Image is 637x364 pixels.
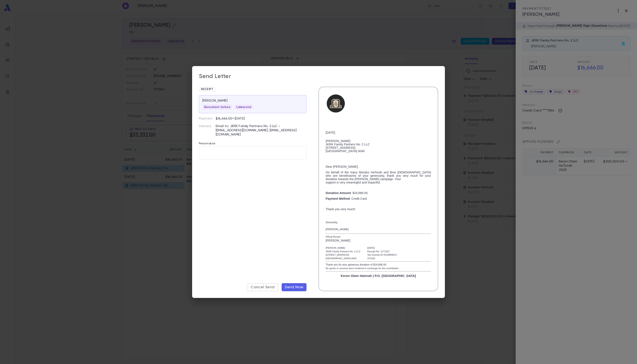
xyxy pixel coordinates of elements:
span: [PERSON_NAME] [326,228,349,231]
div: [PERSON_NAME] [326,246,361,250]
strong: Donation Amount [326,191,351,195]
span: Dear [PERSON_NAME], [326,165,359,168]
strong: Keren Olam Hatorah | P.O. [GEOGRAPHIC_DATA] [341,274,416,278]
div: JKRK Family Partners No. 2 LLC [326,250,361,253]
span: Sincerely, [326,221,338,224]
span: Thank you very much! [326,207,355,211]
span: [DATE] [326,131,335,134]
span: : $16,666.00 [326,191,368,195]
button: Cancel Send [247,283,278,291]
div: [PERSON_NAME] [326,238,431,243]
div: Thank you for your generous donation of $16,666.00 [326,263,431,267]
div: [DATE] [367,246,397,250]
span: Lakewood [235,105,253,109]
div: [GEOGRAPHIC_DATA]-3040 [326,257,361,260]
div: Official Receipt [326,235,431,238]
span: [GEOGRAPHIC_DATA]-3040 [326,149,365,153]
div: [STREET_ADDRESS] [326,253,361,257]
div: 373162 [367,257,397,260]
strong: Payment Method [326,197,350,200]
p: [PERSON_NAME] [202,99,227,103]
img: Untitled design (1).png [326,94,346,114]
button: Send Now [282,283,306,291]
span: : Credit Card [326,197,367,200]
span: Beresheet Invitee [202,105,232,109]
span: Receipt [199,88,215,91]
span: JKRK Family Partners No. 2 LLC [326,143,370,146]
span: [PERSON_NAME] [326,139,350,143]
span: Cancel Send [251,285,274,290]
p: $16,666.00 • [DATE] [216,117,245,121]
div: Send Letter [199,73,231,80]
span: [STREET_ADDRESS] [326,146,355,149]
p: Delivery [199,124,216,137]
span: Send Now [285,285,303,290]
span: On behalf of the many Mosdos HaTorah and Bnei [DEMOGRAPHIC_DATA] who are beneficiaries of your ge... [326,171,431,184]
div: Receipt No: 1171527 [367,250,397,253]
p: Payment [199,117,216,121]
p: Email to: JKRK Family Partners No. 2 LLC - [EMAIL_ADDRESS][DOMAIN_NAME], [EMAIL_ADDRESS][DOMAIN_N... [216,124,306,137]
div: No goods or services were rendered in exchange for this contribution [326,267,431,270]
p: Personalize [199,137,306,146]
div: Tax Exempt ID #223809514 [367,253,397,257]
